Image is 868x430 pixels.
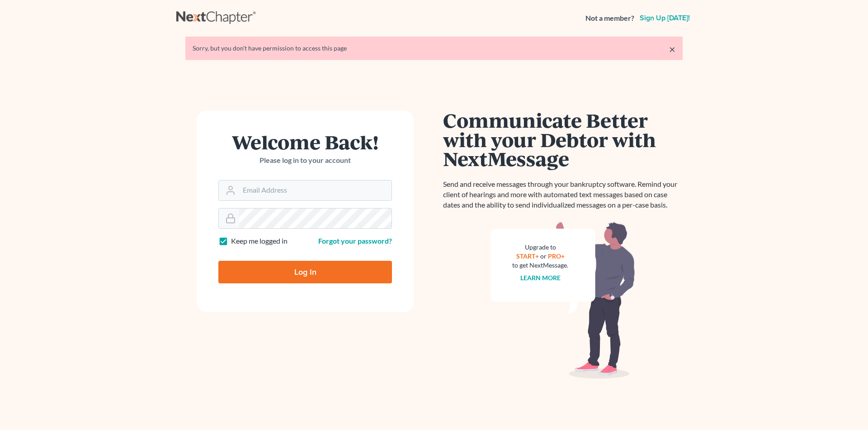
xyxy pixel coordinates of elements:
label: Keep me logged in [231,236,288,246]
div: Upgrade to [512,243,568,252]
h1: Communicate Better with your Debtor with NextMessage [443,111,683,168]
a: Sign up [DATE]! [638,14,692,22]
strong: Not a member? [585,13,634,23]
input: Log In [218,261,392,283]
img: nextmessage_bg-59042aed3d76b12b5cd301f8e5b87938c9018125f34e5fa2b7a6b67550977c72.svg [491,221,635,379]
a: Forgot your password? [318,236,392,245]
a: PRO+ [548,252,565,260]
span: or [540,252,547,260]
div: Sorry, but you don't have permission to access this page [193,44,675,53]
p: Please log in to your account [218,155,392,166]
a: Learn more [520,274,561,282]
p: Send and receive messages through your bankruptcy software. Remind your client of hearings and mo... [443,179,683,210]
a: × [669,44,675,55]
input: Email Address [239,180,392,200]
a: START+ [516,252,539,260]
h1: Welcome Back! [218,132,392,152]
div: to get NextMessage. [512,261,568,270]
